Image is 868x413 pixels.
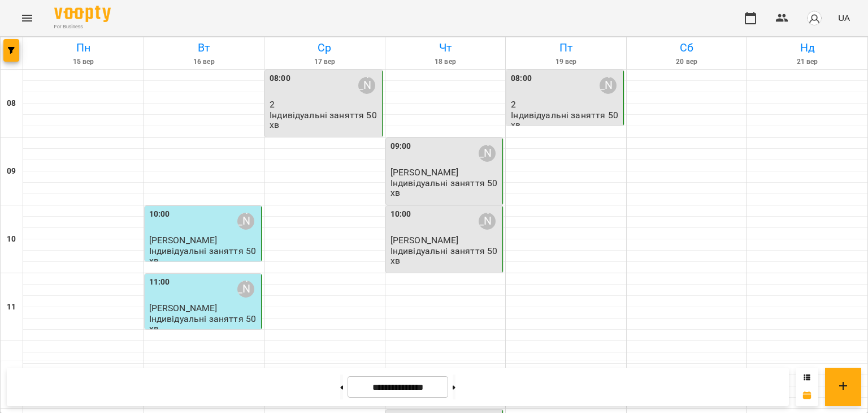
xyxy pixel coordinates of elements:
[507,39,624,57] h6: Пт
[390,235,459,246] span: [PERSON_NAME]
[270,110,380,130] p: Індивідуальні заняття 50хв
[749,39,866,57] h6: Нд
[358,77,375,94] div: Ольга Горевич
[390,246,501,266] p: Індивідуальні заняття 50хв
[600,77,617,94] div: Ольга Горевич
[479,145,496,162] div: Ольга Горевич
[511,110,621,130] p: Індивідуальні заняття 50хв
[628,57,745,67] h6: 20 вер
[390,208,411,221] label: 10:00
[149,276,170,289] label: 11:00
[237,213,254,230] div: Ольга Горевич
[266,57,383,67] h6: 17 вер
[7,97,16,110] h6: 08
[749,57,866,67] h6: 21 вер
[838,12,850,24] span: UA
[149,303,218,313] span: [PERSON_NAME]
[237,281,254,298] div: Ольга Горевич
[270,100,380,109] p: 2
[266,39,383,57] h6: Ср
[14,5,41,32] button: Menu
[806,10,822,26] img: avatar_s.png
[7,165,16,178] h6: 09
[25,57,142,67] h6: 15 вер
[628,39,745,57] h6: Сб
[390,140,411,153] label: 09:00
[479,213,496,230] div: Ольга Горевич
[511,72,532,85] label: 08:00
[390,167,459,178] span: [PERSON_NAME]
[146,39,263,57] h6: Вт
[7,301,16,313] h6: 11
[834,7,854,28] button: UA
[149,314,259,334] p: Індивідуальні заняття 50хв
[54,23,111,31] span: For Business
[149,246,259,266] p: Індивідуальні заняття 50хв
[387,57,504,67] h6: 18 вер
[146,57,263,67] h6: 16 вер
[149,235,218,246] span: [PERSON_NAME]
[270,72,290,85] label: 08:00
[390,178,501,198] p: Індивідуальні заняття 50хв
[387,39,504,57] h6: Чт
[149,208,170,221] label: 10:00
[7,233,16,246] h6: 10
[511,100,621,109] p: 2
[25,39,142,57] h6: Пн
[507,57,624,67] h6: 19 вер
[54,6,111,22] img: Voopty Logo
